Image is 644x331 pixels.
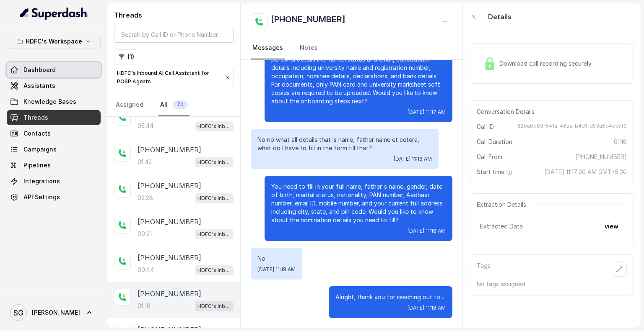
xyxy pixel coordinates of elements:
span: Call Duration [477,138,512,146]
a: Integrations [7,174,101,189]
p: HDFC's Inbound AI Call Assistant for POSP Agents [197,158,231,167]
img: light.svg [20,7,88,20]
span: Extracted Data [480,222,523,231]
p: You need to submit your Aadhaar number, PAN card, a selfie, personal details like marital status ... [271,47,446,105]
span: API Settings [23,193,60,201]
span: Extraction Details [477,200,530,209]
span: [DATE] 11:17 AM [408,109,446,115]
span: Start time [477,168,514,176]
text: SG [13,308,23,317]
span: Knowledge Bases [23,98,76,106]
span: 820a0d63-541a-46aa-b4d1-d53a6d4de5f9 [517,123,627,131]
p: [PHONE_NUMBER] [138,145,201,155]
span: Call From [477,153,502,161]
p: No tags assigned [477,280,627,288]
span: [DATE] 11:18 AM [394,156,432,162]
img: Lock Icon [483,57,496,70]
button: (1) [114,49,139,64]
span: Call ID [477,123,494,131]
button: HDFC's Inbound AI Call Assistant for POSP Agents [114,68,234,87]
a: Assistants [7,78,101,93]
p: No. [257,254,296,263]
a: All70 [158,94,190,116]
nav: Tabs [114,94,234,116]
p: 00:44 [138,266,154,274]
p: Alright, thank you for reaching out to ... [335,293,446,301]
p: Details [488,12,512,22]
span: [DATE] 11:18 AM [257,266,296,273]
span: 01:16 [614,138,627,146]
a: Threads [7,110,101,125]
p: 01:16 [138,302,151,310]
button: view [600,219,623,234]
p: You need to fill in your full name, father's name, gender, date of birth, marital status, nationa... [271,182,446,224]
p: [PHONE_NUMBER] [138,217,201,227]
p: HDFC's Inbound AI Call Assistant for POSP Agents [197,266,231,275]
p: [PHONE_NUMBER] [138,181,201,191]
p: 00:21 [138,230,152,238]
span: [DATE] 11:18 AM [408,305,446,311]
span: Download call recording securely [499,59,595,68]
input: Search by Call ID or Phone Number [114,27,234,43]
p: 05:44 [138,122,153,130]
a: Knowledge Bases [7,94,101,109]
span: Integrations [23,177,60,185]
span: Conversation Details [477,108,538,116]
a: API Settings [7,190,101,205]
p: Tags [477,262,491,277]
span: [DATE] 11:18 AM [408,228,446,234]
p: [PHONE_NUMBER] [138,289,201,299]
span: Dashboard [23,66,56,74]
span: Threads [23,113,48,122]
span: Pipelines [23,161,51,169]
a: Campaigns [7,142,101,157]
span: Assistants [23,82,55,90]
span: [PHONE_NUMBER] [575,153,627,161]
a: Contacts [7,126,101,141]
a: Assigned [114,94,145,116]
nav: Tabs [251,37,452,59]
span: Campaigns [23,145,57,154]
p: 02:28 [138,194,153,202]
a: [PERSON_NAME] [7,301,101,324]
button: HDFC's Workspace [7,34,101,49]
p: 01:42 [138,158,152,166]
p: No no what all details that is name, father name et cetera, what do I have to fill in the form ti... [257,136,432,152]
p: HDFC's Inbound AI Call Assistant for POSP Agents [197,122,231,131]
a: Pipelines [7,158,101,173]
span: [PERSON_NAME] [32,308,80,317]
p: HDFC's Inbound AI Call Assistant for POSP Agents [197,302,231,310]
span: 70 [173,100,188,109]
span: Contacts [23,129,51,138]
h2: Threads [114,10,234,20]
p: HDFC's Inbound AI Call Assistant for POSP Agents [197,230,231,239]
span: [DATE] 11:17:20 AM GMT+5:30 [544,168,627,176]
p: HDFC's Inbound AI Call Assistant for POSP Agents [197,194,231,203]
a: Dashboard [7,62,101,77]
a: Notes [298,37,319,59]
p: [PHONE_NUMBER] [138,253,201,263]
a: Messages [251,37,285,59]
p: HDFC's Inbound AI Call Assistant for POSP Agents [117,69,217,86]
h2: [PHONE_NUMBER] [271,13,345,30]
p: HDFC's Workspace [26,36,82,46]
